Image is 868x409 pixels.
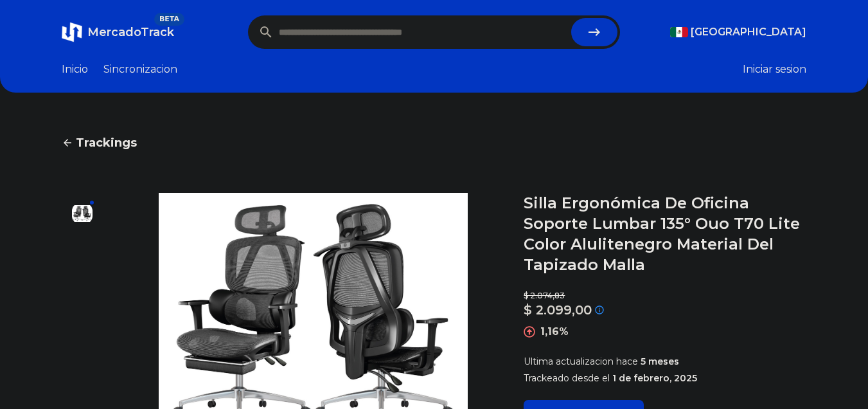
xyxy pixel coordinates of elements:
span: 1 de febrero, 2025 [612,372,697,384]
span: MercadoTrack [87,25,174,39]
span: [GEOGRAPHIC_DATA] [691,24,806,40]
p: $ 2.099,00 [524,301,592,319]
a: MercadoTrackBETA [62,22,174,42]
img: Silla Ergonómica De Oficina Soporte Lumbar 135° Ouo T70 Lite Color Alulitenegro Material Del Tapi... [72,203,93,224]
img: MercadoTrack [62,22,82,42]
img: Silla Ergonómica De Oficina Soporte Lumbar 135° Ouo T70 Lite Color Alulitenegro Material Del Tapi... [72,286,93,306]
img: Silla Ergonómica De Oficina Soporte Lumbar 135° Ouo T70 Lite Color Alulitenegro Material Del Tapi... [72,327,93,347]
span: Trackings [76,134,137,152]
button: Iniciar sesion [743,62,806,77]
a: Trackings [62,134,806,152]
h1: Silla Ergonómica De Oficina Soporte Lumbar 135° Ouo T70 Lite Color Alulitenegro Material Del Tapi... [524,193,806,275]
span: Ultima actualizacion hace [524,356,638,367]
img: Mexico [670,27,688,37]
p: $ 2.074,83 [524,291,806,301]
p: 1,16% [540,324,569,340]
button: [GEOGRAPHIC_DATA] [670,24,806,40]
img: Silla Ergonómica De Oficina Soporte Lumbar 135° Ouo T70 Lite Color Alulitenegro Material Del Tapi... [72,368,93,388]
a: Inicio [62,62,88,77]
img: Silla Ergonómica De Oficina Soporte Lumbar 135° Ouo T70 Lite Color Alulitenegro Material Del Tapi... [72,244,93,265]
span: 5 meses [641,356,679,367]
a: Sincronizacion [103,62,177,77]
span: Trackeado desde el [524,372,610,384]
span: BETA [154,13,184,26]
